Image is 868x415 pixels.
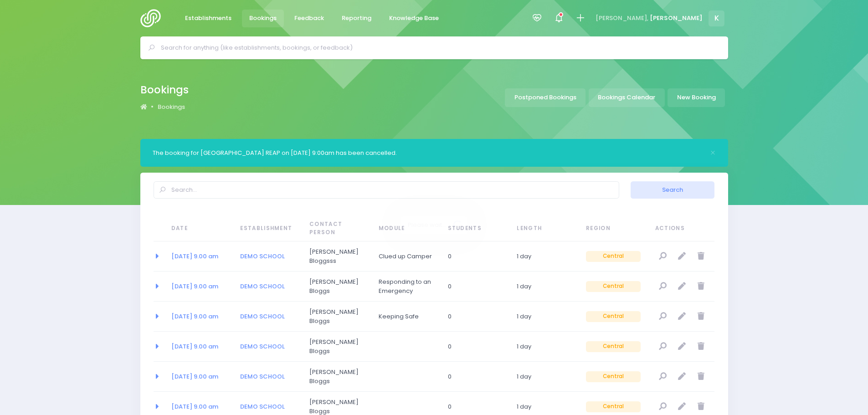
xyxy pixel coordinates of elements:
[709,10,724,26] span: K
[161,41,715,55] input: Search for anything (like establishments, bookings, or feedback)
[140,84,189,96] h2: Bookings
[589,88,665,107] a: Bookings Calendar
[287,10,332,27] a: Feedback
[334,10,379,27] a: Reporting
[389,14,439,23] span: Knowledge Base
[505,88,586,107] a: Postponed Bookings
[631,181,714,199] button: Search
[153,149,704,158] div: The booking for [GEOGRAPHIC_DATA] REAP on [DATE] 9:00am has been cancelled.
[185,14,231,23] span: Establishments
[650,14,703,23] span: [PERSON_NAME]
[158,102,185,112] a: Bookings
[382,10,447,27] a: Knowledge Base
[294,14,324,23] span: Feedback
[401,216,453,234] span: Please wait...
[596,14,648,23] span: [PERSON_NAME],
[249,14,277,23] span: Bookings
[140,9,166,27] img: Logo
[242,10,284,27] a: Bookings
[668,88,725,107] a: New Booking
[342,14,371,23] span: Reporting
[154,181,619,199] input: Search...
[710,150,716,156] button: Close
[178,10,239,27] a: Establishments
